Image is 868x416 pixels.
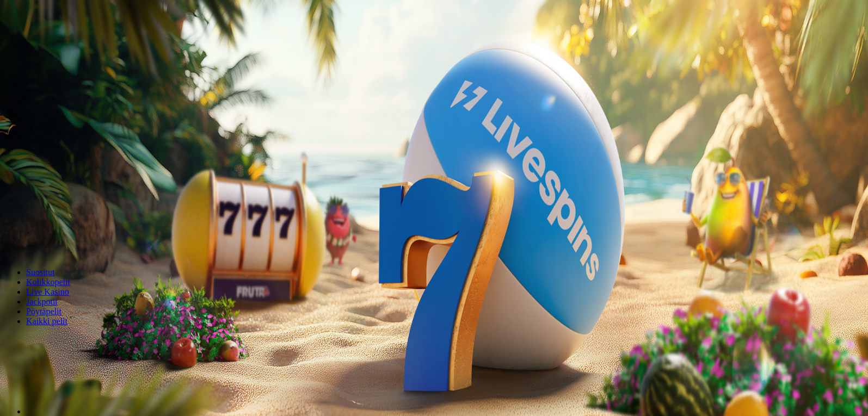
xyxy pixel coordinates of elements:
[26,277,70,287] a: Kolikkopelit
[26,307,61,316] a: Pöytäpelit
[26,297,58,306] a: Jackpotit
[26,316,67,326] a: Kaikki pelit
[26,287,69,296] a: Live Kasino
[4,249,864,346] header: Lobby
[26,268,54,277] a: Suositut
[4,249,864,326] nav: Lobby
